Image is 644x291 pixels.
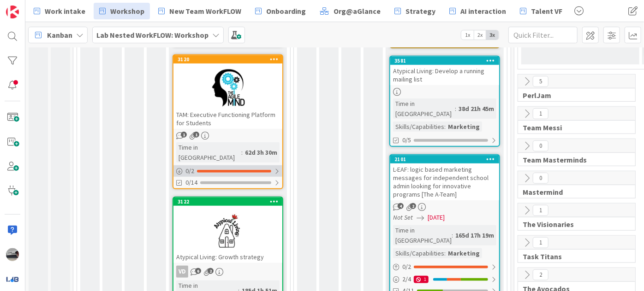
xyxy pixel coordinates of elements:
[533,76,549,87] span: 5
[266,6,306,17] span: Onboarding
[523,123,624,132] span: Team Messi
[393,213,413,221] i: Not Set
[185,166,194,176] span: 0 / 2
[533,108,549,119] span: 1
[393,122,444,132] div: Skills/Capabilities
[178,56,282,63] div: 3120
[405,6,435,17] span: Strategy
[394,58,499,64] div: 3581
[444,3,512,19] a: AI interaction
[398,203,404,209] span: 4
[153,3,247,19] a: New Team WorkFLOW
[486,30,499,40] span: 3x
[96,30,209,40] b: Lab Nested WorkFLOW: Workshop
[6,6,19,18] img: Visit kanbanzone.com
[390,163,499,200] div: L-EAF: logic based marketing messages for independent school admin looking for innovative program...
[45,6,85,17] span: Work intake
[393,225,452,245] div: Time in [GEOGRAPHIC_DATA]
[6,273,19,285] img: avatar
[173,55,282,64] div: 3120
[402,274,411,284] span: 2 / 4
[453,230,496,240] div: 165d 17h 19m
[169,6,241,17] span: New Team WorkFLOW
[523,187,624,197] span: Mastermind
[390,261,499,273] div: 0/2
[474,30,486,40] span: 2x
[47,29,72,41] span: Kanban
[402,135,411,145] span: 0/5
[173,251,282,263] div: Atypical Living: Growth strategy
[390,57,499,85] div: 3581Atypical Living: Develop a running mailing list
[195,268,201,274] span: 6
[531,6,562,17] span: Talent VF
[456,104,496,114] div: 38d 21h 45m
[533,205,549,216] span: 1
[414,276,429,283] div: 1
[514,3,568,19] a: Talent VF
[6,248,19,261] img: jB
[390,155,499,200] div: 2101L-EAF: logic based marketing messages for independent school admin looking for innovative pro...
[390,57,499,65] div: 3581
[533,140,549,151] span: 0
[176,266,188,278] div: VD
[389,3,441,19] a: Strategy
[176,142,241,163] div: Time in [GEOGRAPHIC_DATA]
[94,3,150,19] a: Workshop
[533,269,549,280] span: 2
[523,91,624,100] span: PerlJam
[389,56,500,147] a: 3581Atypical Living: Develop a running mailing listTime in [GEOGRAPHIC_DATA]:38d 21h 45mSkills/Ca...
[334,6,381,17] span: Org@aGlance
[393,248,444,258] div: Skills/Capabilities
[446,248,482,258] div: Marketing
[173,198,282,263] div: 3122Atypical Living: Growth strategy
[446,122,482,132] div: Marketing
[173,198,282,206] div: 3122
[461,30,474,40] span: 1x
[428,213,445,222] span: [DATE]
[208,268,214,274] span: 2
[444,248,446,258] span: :
[390,155,499,163] div: 2101
[523,155,624,164] span: Team Masterminds
[390,65,499,85] div: Atypical Living: Develop a running mailing list
[193,132,199,138] span: 1
[314,3,386,19] a: Org@aGlance
[110,6,144,17] span: Workshop
[173,266,282,278] div: VD
[178,198,282,205] div: 3122
[241,147,243,157] span: :
[410,203,416,209] span: 2
[452,230,453,240] span: :
[523,220,624,229] span: The Visionaries
[243,147,280,157] div: 62d 3h 30m
[185,178,197,187] span: 0/14
[402,262,411,272] span: 0 / 2
[390,274,499,285] div: 2/41
[444,122,446,132] span: :
[460,6,506,17] span: AI interaction
[173,55,282,129] div: 3120TAM: Executive Functioning Platform for Students
[28,3,91,19] a: Work intake
[173,165,282,177] div: 0/2
[533,173,549,184] span: 0
[508,27,578,43] input: Quick Filter...
[181,132,187,138] span: 1
[523,252,624,261] span: Task Titans
[533,237,549,248] span: 1
[173,54,283,189] a: 3120TAM: Executive Functioning Platform for StudentsTime in [GEOGRAPHIC_DATA]:62d 3h 30m0/20/14
[455,104,456,114] span: :
[250,3,311,19] a: Onboarding
[394,156,499,163] div: 2101
[173,109,282,129] div: TAM: Executive Functioning Platform for Students
[393,99,455,119] div: Time in [GEOGRAPHIC_DATA]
